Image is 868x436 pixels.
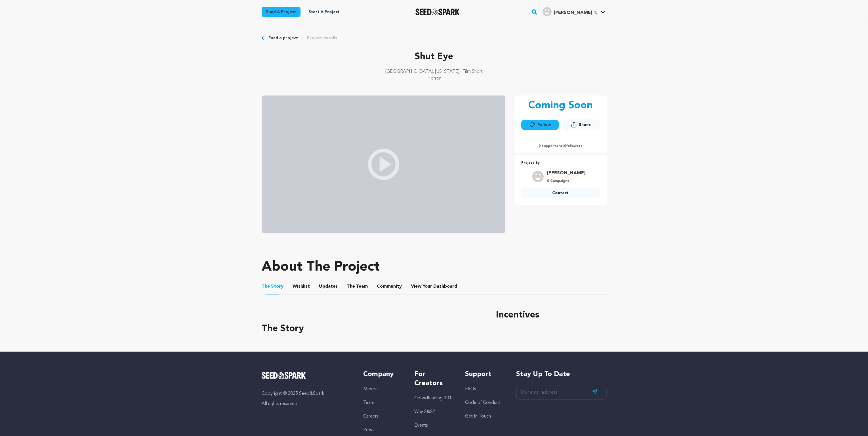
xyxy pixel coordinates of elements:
[347,283,368,290] span: Team
[465,400,500,405] a: Code of Conduct
[562,119,600,130] button: Share
[465,370,505,379] h5: Support
[521,120,559,130] button: Follow
[528,100,593,111] p: Coming Soon
[541,6,606,16] a: Ehrbar T.'s Profile
[433,283,457,290] span: Dashboard
[521,188,600,198] a: Contact
[363,428,373,432] a: Press
[521,160,600,166] p: Project By
[262,400,352,407] p: All rights reserved
[547,170,585,177] a: Goto Ehrbar Tom profile
[363,414,378,419] a: Careers
[262,50,607,64] p: Shut Eye
[262,7,300,17] a: Fund a project
[363,400,374,405] a: Team
[363,370,403,379] h5: Company
[543,7,552,16] img: user.png
[516,370,607,379] h5: Stay up to date
[415,9,460,15] img: Seed&Spark Logo Dark Mode
[496,308,606,322] h1: Incentives
[262,372,306,379] img: Seed&Spark Logo
[304,7,344,17] a: Start a project
[564,144,566,148] span: 0
[411,283,458,290] span: Your
[262,75,607,82] p: Horror
[415,9,460,15] a: Seed&Spark Homepage
[347,283,355,290] span: The
[262,68,607,75] p: [GEOGRAPHIC_DATA], [US_STATE] | Film Short
[532,171,544,182] img: user.png
[547,179,585,183] p: 0 Campaigns |
[262,95,505,233] img: video_placeholder.jpg
[377,283,402,290] span: Community
[414,423,428,428] a: Events
[562,119,600,132] span: Share
[516,386,607,400] input: Your email address
[411,283,458,290] a: ViewYourDashboard
[579,122,591,128] span: Share
[465,387,476,391] a: FAQs
[543,7,597,16] div: Ehrbar T.'s Profile
[541,6,606,18] span: Ehrbar T.'s Profile
[262,322,483,336] h3: The Story
[554,11,597,15] span: [PERSON_NAME] T.
[293,283,310,290] span: Wishlist
[307,35,337,41] a: Project details
[268,35,298,41] a: Fund a project
[363,387,378,391] a: Mission
[414,396,451,400] a: Crowdfunding 101
[414,370,454,388] h5: For Creators
[414,410,435,414] a: Why S&S?
[262,35,607,41] div: Breadcrumb
[262,260,380,274] h1: About The Project
[465,414,491,419] a: Get In Touch
[262,372,352,379] a: Seed&Spark Homepage
[262,390,352,397] p: Copyright © 2025 Seed&Spark
[319,283,338,290] span: Updates
[262,283,270,290] span: The
[521,144,600,148] p: 0 supporters | followers
[262,283,283,290] span: Story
